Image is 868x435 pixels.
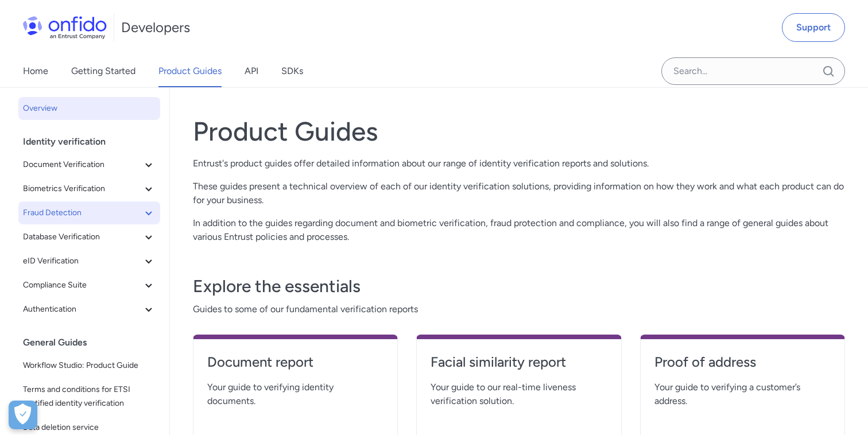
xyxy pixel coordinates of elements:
[23,55,48,87] a: Home
[23,206,142,220] span: Fraud Detection
[193,302,845,316] span: Guides to some of our fundamental verification reports
[18,226,160,248] button: Database Verification
[23,331,165,354] div: General Guides
[18,378,160,415] a: Terms and conditions for ETSI certified identity verification
[193,180,845,207] p: These guides present a technical overview of each of our identity verification solutions, providi...
[23,254,142,268] span: eID Verification
[207,353,383,371] h4: Document report
[158,55,222,87] a: Product Guides
[23,16,107,39] img: Onfido Logo
[245,55,258,87] a: API
[23,130,165,153] div: Identity verification
[193,157,845,170] p: Entrust's product guides offer detailed information about our range of identity verification repo...
[23,383,156,410] span: Terms and conditions for ETSI certified identity verification
[23,102,156,115] span: Overview
[23,158,142,172] span: Document Verification
[431,353,607,371] h4: Facial similarity report
[23,278,142,292] span: Compliance Suite
[661,57,845,85] input: Onfido search input field
[281,55,303,87] a: SDKs
[18,97,160,120] a: Overview
[23,302,142,316] span: Authentication
[23,421,156,434] span: Data deletion service
[18,250,160,273] button: eID Verification
[431,380,607,408] span: Your guide to our real-time liveness verification solution.
[654,380,831,408] span: Your guide to verifying a customer’s address.
[654,353,831,371] h4: Proof of address
[193,216,845,244] p: In addition to the guides regarding document and biometric verification, fraud protection and com...
[9,401,37,429] button: Open Preferences
[193,275,845,298] h3: Explore the essentials
[431,353,607,380] a: Facial similarity report
[193,115,845,147] h1: Product Guides
[207,353,383,380] a: Document report
[782,13,845,42] a: Support
[18,274,160,297] button: Compliance Suite
[18,298,160,321] button: Authentication
[654,353,831,380] a: Proof of address
[18,201,160,224] button: Fraud Detection
[71,55,135,87] a: Getting Started
[23,359,156,372] span: Workflow Studio: Product Guide
[23,230,142,244] span: Database Verification
[207,380,383,408] span: Your guide to verifying identity documents.
[121,18,190,37] h1: Developers
[9,401,37,429] div: Cookie Preferences
[18,354,160,377] a: Workflow Studio: Product Guide
[18,153,160,176] button: Document Verification
[23,182,142,196] span: Biometrics Verification
[18,177,160,200] button: Biometrics Verification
